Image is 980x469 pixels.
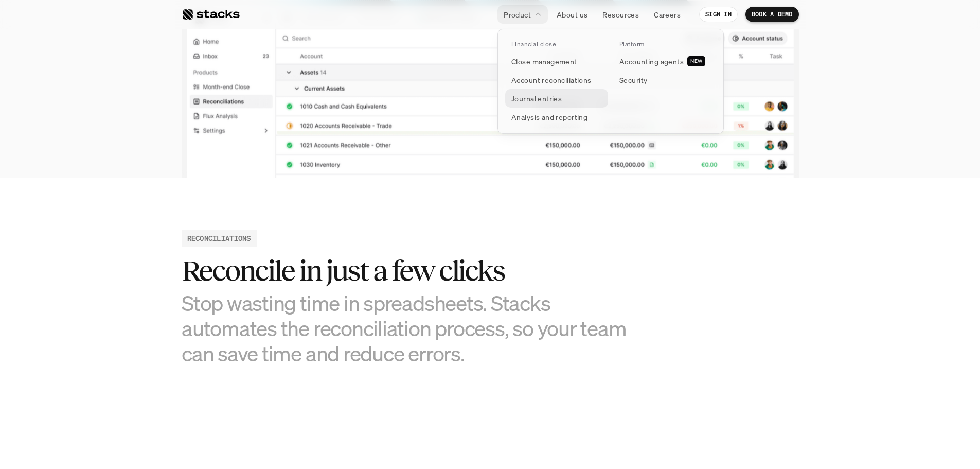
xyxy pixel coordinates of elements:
a: Journal entries [505,89,608,108]
a: BOOK A DEMO [745,7,799,22]
p: Journal entries [511,93,562,104]
p: Product [504,9,531,20]
h2: NEW [690,58,702,64]
a: Privacy Policy [121,196,167,203]
p: About us [557,9,587,20]
h2: RECONCILIATIONS [187,233,251,244]
p: Account reconciliations [511,75,592,85]
a: Security [613,71,716,89]
h3: Stop wasting time in spreadsheets. Stacks automates the reconciliation process, so your team can ... [182,290,645,367]
p: Security [619,75,647,85]
p: Resources [602,9,639,20]
p: Platform [619,41,645,48]
p: Accounting agents [619,56,684,67]
a: SIGN IN [699,7,738,22]
p: BOOK A DEMO [752,11,793,18]
a: Close management [505,52,608,71]
p: Careers [654,9,681,20]
a: Resources [596,5,645,24]
a: Accounting agentsNEW [613,52,716,71]
a: Analysis and reporting [505,108,608,126]
a: Account reconciliations [505,71,608,89]
p: Close management [511,56,577,67]
p: Analysis and reporting [511,112,587,123]
h2: Reconcile in just a few clicks [182,255,645,287]
p: Financial close [511,41,556,48]
p: SIGN IN [705,11,732,18]
a: Careers [648,5,687,24]
a: About us [550,5,594,24]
